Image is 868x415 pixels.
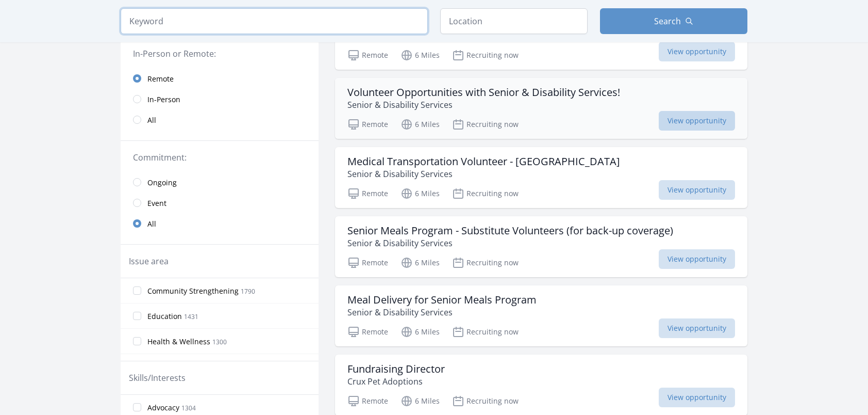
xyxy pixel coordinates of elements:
[121,89,319,109] a: In-Person
[147,286,239,296] span: Community Strengthening
[452,187,519,200] p: Recruiting now
[452,395,519,407] p: Recruiting now
[121,213,319,234] a: All
[129,255,169,267] legend: Issue area
[121,8,428,34] input: Keyword
[659,180,735,200] span: View opportunity
[452,257,519,269] p: Recruiting now
[129,372,186,384] legend: Skills/Interests
[133,403,141,411] input: Advocacy 1304
[347,187,388,200] p: Remote
[347,294,537,306] h3: Meal Delivery for Senior Meals Program
[400,326,440,338] p: 6 Miles
[347,49,388,61] p: Remote
[147,74,174,84] span: Remote
[659,318,735,338] span: View opportunity
[347,326,388,338] p: Remote
[335,285,747,346] a: Meal Delivery for Senior Meals Program Senior & Disability Services Remote 6 Miles Recruiting now...
[147,178,177,188] span: Ongoing
[147,115,156,125] span: All
[347,168,620,180] p: Senior & Disability Services
[347,306,537,318] p: Senior & Disability Services
[452,118,519,131] p: Recruiting now
[452,49,519,61] p: Recruiting now
[600,8,747,34] button: Search
[347,375,445,388] p: Crux Pet Adoptions
[440,8,588,34] input: Location
[347,363,445,375] h3: Fundraising Director
[347,118,388,131] p: Remote
[133,312,141,320] input: Education 1431
[400,257,440,269] p: 6 Miles
[133,47,306,60] legend: In-Person or Remote:
[147,94,180,105] span: In-Person
[654,15,681,27] span: Search
[121,193,319,213] a: Event
[347,395,388,407] p: Remote
[347,257,388,269] p: Remote
[347,237,673,249] p: Senior & Disability Services
[133,286,141,295] input: Community Strengthening 1790
[659,388,735,407] span: View opportunity
[400,118,440,131] p: 6 Miles
[400,187,440,200] p: 6 Miles
[400,395,440,407] p: 6 Miles
[181,404,196,412] span: 1304
[184,312,198,321] span: 1431
[121,109,319,130] a: All
[147,198,166,209] span: Event
[121,68,319,89] a: Remote
[400,49,440,61] p: 6 Miles
[659,249,735,269] span: View opportunity
[335,216,747,277] a: Senior Meals Program - Substitute Volunteers (for back-up coverage) Senior & Disability Services ...
[147,219,156,229] span: All
[133,151,306,164] legend: Commitment:
[452,326,519,338] p: Recruiting now
[121,172,319,193] a: Ongoing
[147,311,182,322] span: Education
[335,78,747,139] a: Volunteer Opportunities with Senior & Disability Services! Senior & Disability Services Remote 6 ...
[347,86,620,99] h3: Volunteer Opportunities with Senior & Disability Services!
[659,42,735,61] span: View opportunity
[659,111,735,131] span: View opportunity
[335,147,747,208] a: Medical Transportation Volunteer - [GEOGRAPHIC_DATA] Senior & Disability Services Remote 6 Miles ...
[212,338,227,346] span: 1300
[347,99,620,111] p: Senior & Disability Services
[133,337,141,345] input: Health & Wellness 1300
[347,225,673,237] h3: Senior Meals Program - Substitute Volunteers (for back-up coverage)
[147,403,179,413] span: Advocacy
[241,287,255,296] span: 1790
[347,155,620,168] h3: Medical Transportation Volunteer - [GEOGRAPHIC_DATA]
[147,337,210,347] span: Health & Wellness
